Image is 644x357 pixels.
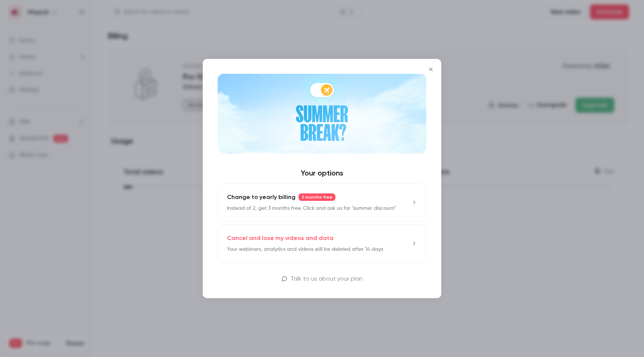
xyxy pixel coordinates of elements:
[227,205,396,212] p: Instead of 2, get 3 months free. Click and ask us for "summer discount"
[423,62,438,77] button: Close
[227,234,334,243] p: Cancel and lose my videos and data
[218,168,426,177] h4: Your options
[227,193,296,202] span: Change to yearly billing
[218,74,426,154] img: Summer Break
[227,246,383,253] p: Your webinars, analytics and videos will be deleted after 14 days
[290,274,363,283] p: Talk to us about your plan
[299,193,335,201] span: 3 months free
[218,274,426,283] a: Talk to us about your plan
